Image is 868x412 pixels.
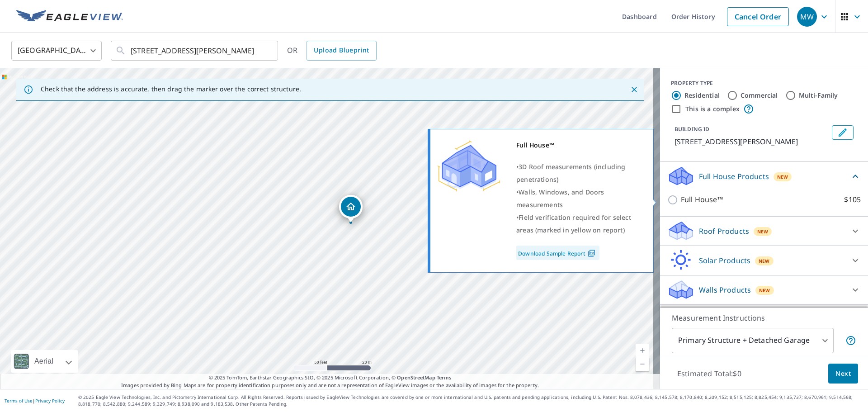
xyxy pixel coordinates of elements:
[437,139,500,193] img: Premium
[5,398,65,403] p: |
[828,364,858,384] button: Next
[684,91,720,100] label: Residential
[516,161,642,186] div: •
[670,364,749,384] p: Estimated Total: $0
[759,257,770,265] span: New
[516,162,625,184] span: 3D Roof measurements (including penetrations)
[636,344,649,357] a: Current Level 19, Zoom In
[699,226,749,237] p: Roof Products
[314,45,369,56] span: Upload Blueprint
[11,38,102,63] div: [GEOGRAPHIC_DATA]
[16,10,123,24] img: EV Logo
[437,374,452,381] a: Terms
[845,335,856,346] span: Your report will include the primary structure and a detached garage if one exists.
[41,85,301,93] p: Check that the address is accurate, then drag the marker over the correct structure.
[131,38,259,63] input: Search by address or latitude-longitude
[5,398,33,404] a: Terms of Use
[667,220,861,242] div: Roof ProductsNew
[727,7,789,26] a: Cancel Order
[35,398,65,404] a: Privacy Policy
[397,374,435,381] a: OpenStreetMap
[777,173,788,180] span: New
[759,287,770,294] span: New
[585,249,598,257] img: Pdf Icon
[672,313,856,323] p: Measurement Instructions
[685,104,740,114] label: This is a complex
[628,84,640,95] button: Close
[516,211,642,237] div: •
[307,41,376,61] a: Upload Blueprint
[32,350,56,373] div: Aerial
[209,374,452,382] span: © 2025 TomTom, Earthstar Geographics SIO, © 2025 Microsoft Corporation, ©
[681,194,723,205] p: Full House™
[667,166,861,187] div: Full House ProductsNew
[339,195,363,223] div: Dropped pin, building 1, Residential property, 3340 Hidalgo Dr Billings, MT 59101
[287,41,377,61] div: OR
[699,171,769,182] p: Full House Products
[672,328,834,353] div: Primary Structure + Detached Garage
[675,125,709,133] p: BUILDING ID
[516,139,642,152] div: Full House™
[675,136,828,147] p: [STREET_ADDRESS][PERSON_NAME]
[699,255,750,266] p: Solar Products
[516,186,642,211] div: •
[11,350,78,373] div: Aerial
[741,91,778,100] label: Commercial
[516,246,599,260] a: Download Sample Report
[797,7,817,27] div: MW
[671,79,857,87] div: PROPERTY TYPE
[757,228,769,235] span: New
[667,279,861,301] div: Walls ProductsNew
[835,368,851,379] span: Next
[516,188,604,209] span: Walls, Windows, and Doors measurements
[844,194,861,205] p: $105
[667,250,861,271] div: Solar ProductsNew
[516,213,631,234] span: Field verification required for select areas (marked in yellow on report)
[699,284,751,295] p: Walls Products
[78,394,863,407] p: © 2025 Eagle View Technologies, Inc. and Pictometry International Corp. All Rights Reserved. Repo...
[636,357,649,371] a: Current Level 19, Zoom Out
[832,125,854,140] button: Edit building 1
[799,91,838,100] label: Multi-Family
